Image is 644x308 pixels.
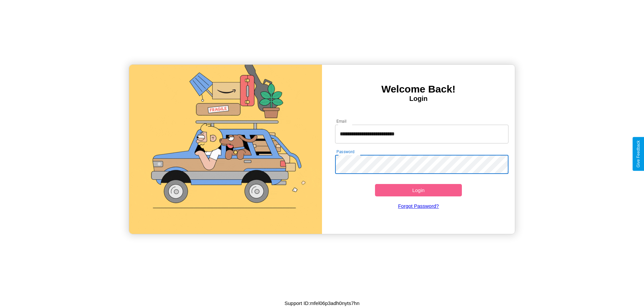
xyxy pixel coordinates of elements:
[284,299,360,308] p: Support ID: mfel06p3adh0nyts7hn
[322,95,515,103] h4: Login
[336,118,347,124] label: Email
[375,184,462,196] button: Login
[129,65,322,234] img: gif
[322,83,515,95] h3: Welcome Back!
[636,140,641,168] div: Give Feedback
[332,196,505,215] a: Forgot Password?
[336,149,354,155] label: Password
